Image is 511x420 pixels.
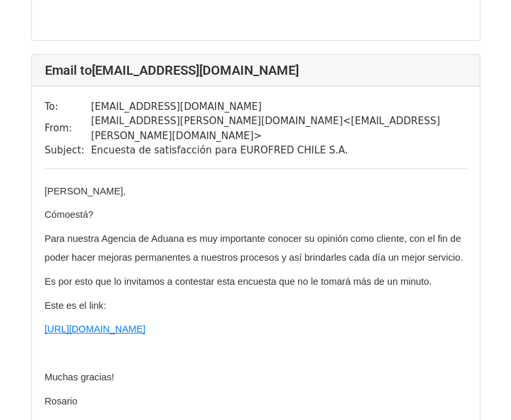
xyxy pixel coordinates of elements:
[45,324,146,334] span: [URL][DOMAIN_NAME]
[45,372,115,382] span: Muchas gracias!
[91,143,467,158] td: Encuesta de satisfacción para EUROFRED CHILE S.A.
[45,396,78,406] span: Rosario
[45,143,91,158] td: Subject:
[45,209,70,220] span: Cómo
[45,300,107,311] span: Este es el link:
[446,358,511,420] div: Widget de chat
[45,322,146,335] a: [URL][DOMAIN_NAME]
[45,186,126,196] span: [PERSON_NAME],
[91,114,467,143] td: [EMAIL_ADDRESS][PERSON_NAME][DOMAIN_NAME] < [EMAIL_ADDRESS][PERSON_NAME][DOMAIN_NAME] >
[45,233,464,263] span: Para nuestra Agencia de Aduana es muy importante conocer su opinión como cliente, con el fin de p...
[45,114,91,143] td: From:
[45,209,94,220] span: está?
[45,99,91,114] td: To:
[446,358,511,420] iframe: Chat Widget
[45,62,467,78] h4: Email to [EMAIL_ADDRESS][DOMAIN_NAME]
[91,99,467,114] td: [EMAIL_ADDRESS][DOMAIN_NAME]
[45,276,432,287] span: Es por esto que lo invitamos a contestar esta encuesta que no le tomará más de un minuto.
